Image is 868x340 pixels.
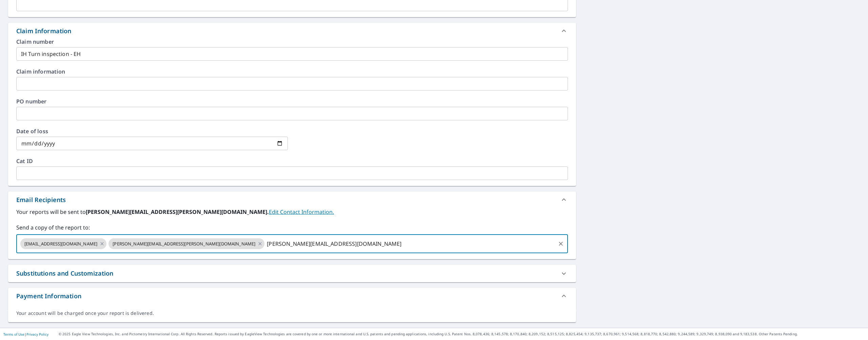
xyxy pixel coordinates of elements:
label: Date of loss [16,128,288,134]
a: EditContactInfo [269,208,334,216]
label: Cat ID [16,158,568,164]
div: [EMAIL_ADDRESS][DOMAIN_NAME] [20,238,106,249]
div: Substitutions and Customization [8,265,576,282]
b: [PERSON_NAME][EMAIL_ADDRESS][PERSON_NAME][DOMAIN_NAME]. [86,208,269,216]
div: Payment Information [16,292,81,301]
p: | [3,332,48,336]
div: Claim Information [8,23,576,39]
label: PO number [16,99,568,104]
div: Payment Information [8,288,576,304]
p: © 2025 Eagle View Technologies, Inc. and Pictometry International Corp. All Rights Reserved. Repo... [59,332,865,337]
span: [PERSON_NAME][EMAIL_ADDRESS][PERSON_NAME][DOMAIN_NAME] [108,241,259,247]
span: [EMAIL_ADDRESS][DOMAIN_NAME] [20,241,101,247]
div: Email Recipients [8,192,576,208]
label: Send a copy of the report to: [16,223,568,232]
div: Your account will be charged once your report is delivered. [16,310,568,317]
label: Claim information [16,69,568,74]
div: [PERSON_NAME][EMAIL_ADDRESS][PERSON_NAME][DOMAIN_NAME] [108,238,264,249]
div: Substitutions and Customization [16,269,114,278]
label: Your reports will be sent to [16,208,568,216]
div: Claim Information [16,26,72,36]
a: Terms of Use [3,332,24,337]
a: Privacy Policy [26,332,48,337]
label: Claim number [16,39,568,44]
button: Clear [556,239,566,248]
div: Email Recipients [16,195,66,204]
